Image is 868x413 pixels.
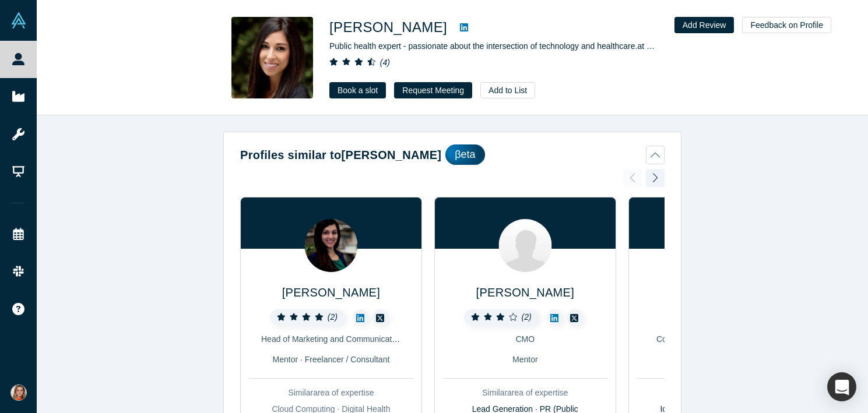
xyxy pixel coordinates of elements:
[480,82,535,98] button: Add to List
[637,354,802,366] div: Mentor
[380,58,390,67] i: ( 4 )
[329,17,447,38] h1: [PERSON_NAME]
[742,17,831,33] button: Feedback on Profile
[231,17,313,98] img: Roxana Said's Profile Image
[394,82,472,98] button: Request Meeting
[522,312,532,322] i: ( 2 )
[304,219,357,272] img: Polly Israni's Profile Image
[656,334,782,344] span: Co-founder and Managing Director
[10,12,27,29] img: Alchemist Vault Logo
[674,17,735,33] button: Add Review
[328,312,338,322] i: ( 2 )
[498,219,551,272] img: Sara Varni's Profile Image
[637,387,802,399] div: Similar area of expertise
[10,384,27,401] img: Gulin Yilmaz's Account
[282,286,380,299] a: [PERSON_NAME]
[261,334,407,344] span: Head of Marketing and Communications
[329,41,669,51] span: Public health expert - passionate about the intersection of technology and healthcare. at
[443,354,607,366] div: Mentor
[476,286,574,299] a: [PERSON_NAME]
[240,146,441,164] h2: Profiles similar to [PERSON_NAME]
[443,387,607,399] div: Similar area of expertise
[249,354,413,366] div: Mentor · Freelancer / Consultant
[240,144,665,165] button: Profiles similar to[PERSON_NAME]βeta
[515,334,535,344] span: CMO
[329,82,386,98] a: Book a slot
[249,387,413,399] div: Similar area of expertise
[445,144,484,165] div: βeta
